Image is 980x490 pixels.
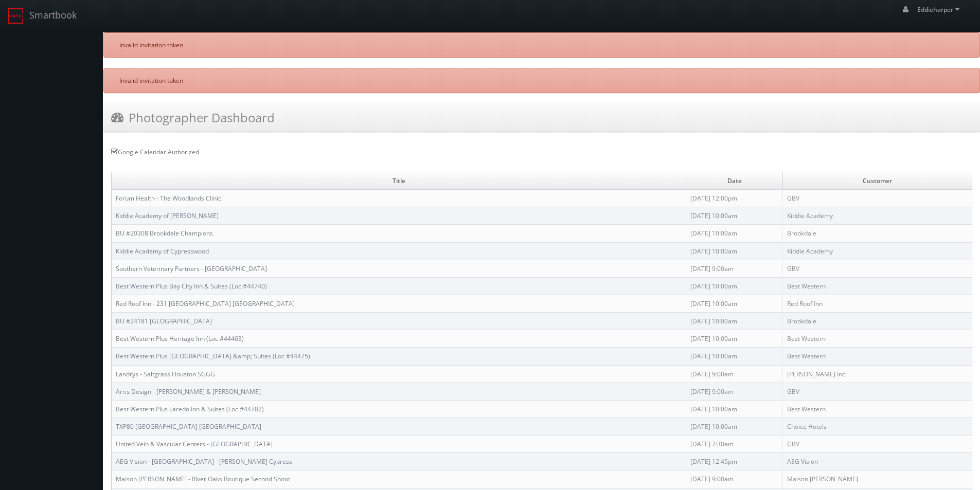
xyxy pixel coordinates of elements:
td: [DATE] 10:00am [686,225,783,242]
td: GBV [783,260,972,277]
td: Choice Hotels [783,418,972,435]
a: Arris Design - [PERSON_NAME] & [PERSON_NAME] [116,387,261,396]
td: Best Western [783,330,972,348]
span: Eddieharper [917,5,963,14]
td: [DATE] 10:00am [686,400,783,418]
td: Best Western [783,400,972,418]
td: Brookdale [783,313,972,330]
td: AEG Vision [783,453,972,470]
h3: Photographer Dashboard [111,108,275,126]
a: Best Western Plus Heritage Inn (Loc #44463) [116,334,244,343]
td: [DATE] 10:00am [686,313,783,330]
td: [DATE] 9:00am [686,383,783,400]
div: Google Calendar Authorized [111,148,972,156]
p: Invalid invitation token [119,76,964,85]
td: [DATE] 10:00am [686,348,783,365]
a: TXP80 [GEOGRAPHIC_DATA] [GEOGRAPHIC_DATA] [116,422,261,431]
td: [DATE] 10:00am [686,277,783,295]
a: Red Roof Inn - 231 [GEOGRAPHIC_DATA] [GEOGRAPHIC_DATA] [116,299,295,308]
a: Maison [PERSON_NAME] - River Oaks Boutique Second Shoot [116,475,290,483]
td: [DATE] 10:00am [686,295,783,312]
td: GBV [783,190,972,207]
a: Kiddie Academy of Cypresswood [116,247,209,256]
a: Best Western Plus Laredo Inn & Suites (Loc #44702) [116,405,264,413]
a: BU #20308 Brookdale Champions [116,229,213,238]
td: [PERSON_NAME] Inc. [783,365,972,383]
td: Kiddie Academy [783,207,972,225]
td: Best Western [783,348,972,365]
td: [DATE] 10:00am [686,242,783,260]
td: Red Roof Inn [783,295,972,312]
td: [DATE] 12:00pm [686,190,783,207]
td: [DATE] 9:00am [686,365,783,383]
td: [DATE] 12:45pm [686,453,783,470]
img: smartbook-logo.png [8,8,24,24]
td: Date [686,172,783,190]
td: Title [112,172,686,190]
a: Best Western Plus Bay City Inn & Suites (Loc #44740) [116,282,267,291]
td: GBV [783,435,972,453]
td: GBV [783,383,972,400]
a: AEG Vision - [GEOGRAPHIC_DATA] - [PERSON_NAME] Cypress [116,457,292,466]
a: Kiddie Academy of [PERSON_NAME] [116,211,219,220]
a: Forum Health - The Woodlands Clinic [116,194,221,203]
p: Invalid invitation token [119,41,964,49]
a: Southern Veterinary Partners - [GEOGRAPHIC_DATA] [116,264,267,273]
td: Maison [PERSON_NAME] [783,470,972,488]
td: [DATE] 9:00am [686,470,783,488]
a: BU #24181 [GEOGRAPHIC_DATA] [116,317,212,325]
td: [DATE] 10:00am [686,207,783,225]
a: Landrys - Saltgrass Houston SGGG [116,370,215,378]
td: Best Western [783,277,972,295]
a: Best Western Plus [GEOGRAPHIC_DATA] &amp; Suites (Loc #44475) [116,352,310,360]
a: United Vein & Vascular Centers - [GEOGRAPHIC_DATA] [116,440,273,448]
td: Brookdale [783,225,972,242]
td: [DATE] 9:00am [686,260,783,277]
td: [DATE] 10:00am [686,330,783,348]
td: Kiddie Academy [783,242,972,260]
td: [DATE] 7:30am [686,435,783,453]
td: [DATE] 10:00am [686,418,783,435]
td: Customer [783,172,972,190]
